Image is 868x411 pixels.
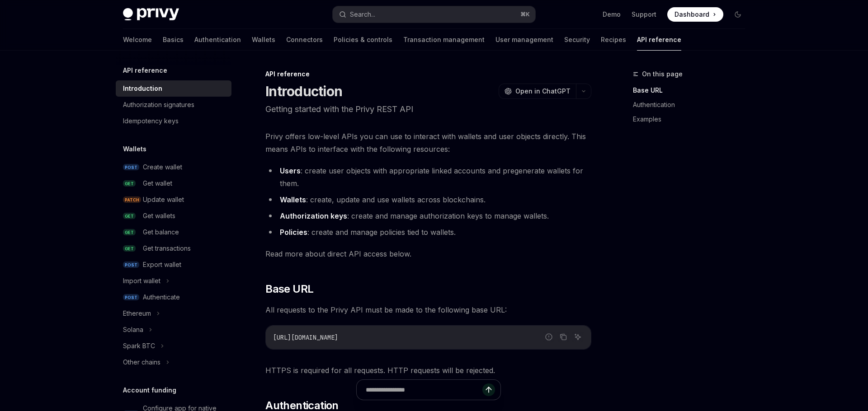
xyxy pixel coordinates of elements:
[123,116,179,126] div: Idempotency keys
[637,29,681,51] a: API reference
[495,29,553,51] a: User management
[273,333,338,341] span: [URL][DOMAIN_NAME]
[520,11,530,18] span: ⌘ K
[123,213,136,220] span: GET
[265,282,313,296] span: Base URL
[366,380,482,400] input: Ask a question...
[123,357,160,368] div: Other chains
[123,164,139,171] span: POST
[116,191,231,208] a: PATCHUpdate wallet
[116,305,231,322] button: Ethereum
[633,112,752,126] a: Examples
[499,84,576,99] button: Open in ChatGPT
[116,289,231,305] a: POSTAuthenticate
[265,130,591,155] span: Privy offers low-level APIs you can use to interact with wallets and user objects directly. This ...
[667,7,723,22] a: Dashboard
[265,70,591,79] div: API reference
[116,113,231,129] a: Idempotency keys
[333,6,535,23] button: Search...⌘K
[116,240,231,257] a: GETGet transactions
[143,259,181,270] div: Export wallet
[116,257,231,273] a: POSTExport wallet
[116,338,231,354] button: Spark BTC
[123,294,139,301] span: POST
[280,195,306,204] strong: Wallets
[280,228,307,237] strong: Policies
[163,29,184,51] a: Basics
[143,210,175,221] div: Get wallets
[116,159,231,175] a: POSTCreate wallet
[143,243,191,254] div: Get transactions
[265,226,591,238] li: : create and manage policies tied to wallets.
[123,308,151,319] div: Ethereum
[603,10,621,19] a: Demo
[265,164,591,190] li: : create user objects with appropriate linked accounts and pregenerate wallets for them.
[116,80,231,97] a: Introduction
[633,98,752,112] a: Authentication
[116,224,231,240] a: GETGet balance
[123,180,136,187] span: GET
[116,322,231,338] button: Solana
[123,8,179,21] img: dark logo
[403,29,485,51] a: Transaction management
[731,7,745,22] button: Toggle dark mode
[123,385,176,396] h5: Account funding
[252,29,275,51] a: Wallets
[123,65,167,76] h5: API reference
[123,229,136,236] span: GET
[116,175,231,191] a: GETGet wallet
[123,262,139,268] span: POST
[123,341,155,351] div: Spark BTC
[543,331,555,343] button: Report incorrect code
[265,83,342,99] h1: Introduction
[334,29,392,51] a: Policies & controls
[116,354,231,370] button: Other chains
[633,83,752,98] a: Base URL
[280,211,347,220] strong: Authorization keys
[116,273,231,289] button: Import wallet
[116,97,231,113] a: Authorization signatures
[675,10,709,19] span: Dashboard
[123,29,152,51] a: Welcome
[265,364,591,377] span: HTTPS is required for all requests. HTTP requests will be rejected.
[123,245,136,252] span: GET
[557,331,569,343] button: Copy the contents from the code block
[123,324,143,335] div: Solana
[143,162,182,173] div: Create wallet
[265,103,591,116] p: Getting started with the Privy REST API
[350,9,375,20] div: Search...
[265,193,591,206] li: : create, update and use wallets across blockchains.
[116,208,231,224] a: GETGet wallets
[194,29,241,51] a: Authentication
[123,276,160,286] div: Import wallet
[265,248,591,260] span: Read more about direct API access below.
[143,292,180,303] div: Authenticate
[642,69,683,79] span: On this page
[280,166,301,175] strong: Users
[123,99,194,110] div: Authorization signatures
[601,29,626,51] a: Recipes
[632,10,656,19] a: Support
[515,87,571,96] span: Open in ChatGPT
[123,144,146,154] h5: Wallets
[123,196,141,203] span: PATCH
[143,178,172,189] div: Get wallet
[143,194,184,205] div: Update wallet
[123,83,162,94] div: Introduction
[143,227,179,238] div: Get balance
[564,29,590,51] a: Security
[572,331,584,343] button: Ask AI
[482,383,495,396] button: Send message
[286,29,323,51] a: Connectors
[265,304,591,316] span: All requests to the Privy API must be made to the following base URL:
[265,210,591,222] li: : create and manage authorization keys to manage wallets.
